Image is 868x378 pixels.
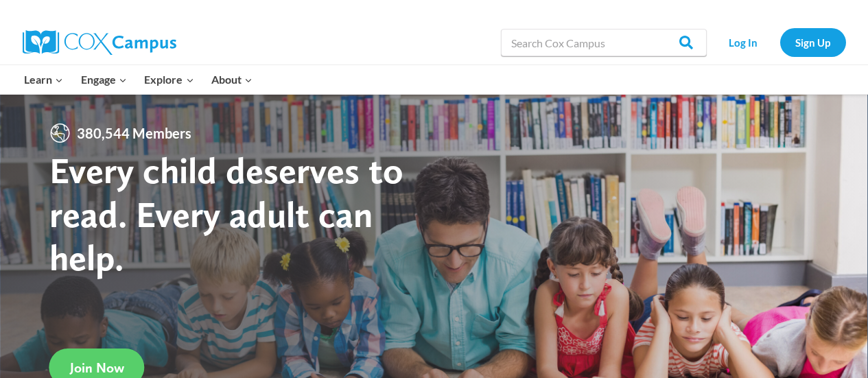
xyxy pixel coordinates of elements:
[49,148,403,279] strong: Every child deserves to read. Every adult can help.
[81,71,127,88] span: Engage
[780,28,846,56] a: Sign Up
[144,71,193,88] span: Explore
[16,65,261,94] nav: Primary Navigation
[714,28,773,56] a: Log In
[70,359,124,376] span: Join Now
[501,29,707,56] input: Search Cox Campus
[24,71,63,88] span: Learn
[23,30,176,55] img: Cox Campus
[211,71,253,88] span: About
[714,28,846,56] nav: Secondary Navigation
[71,122,197,144] span: 380,544 Members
